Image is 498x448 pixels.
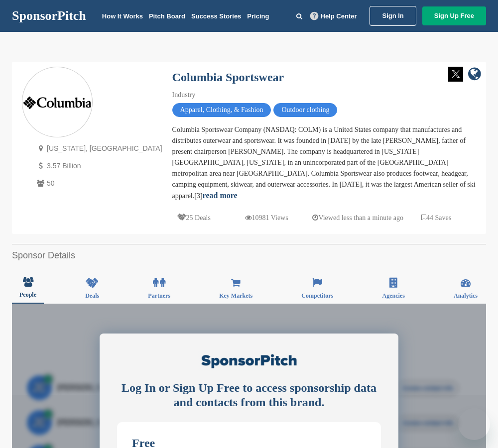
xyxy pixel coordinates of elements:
[22,96,92,110] img: Sponsorpitch & Columbia Sportswear
[19,292,36,298] span: People
[191,12,241,20] a: Success Stories
[149,12,185,20] a: Pitch Board
[273,103,337,117] span: Outdoor clothing
[172,90,476,101] div: Industry
[312,212,403,224] p: Viewed less than a minute ago
[172,71,284,84] a: Columbia Sportswear
[247,12,269,20] a: Pricing
[382,293,404,299] span: Agencies
[148,293,170,299] span: Partners
[421,212,451,224] p: 44 Saves
[12,249,486,262] h2: Sponsor Details
[448,67,463,82] img: Twitter white
[34,160,162,172] p: 3.57 Billion
[422,6,486,25] a: Sign Up Free
[219,293,252,299] span: Key Markets
[245,212,288,224] p: 10981 Views
[12,9,86,22] a: SponsorPitch
[308,10,359,22] a: Help Center
[34,177,162,190] p: 50
[301,293,333,299] span: Competitors
[102,12,143,20] a: How It Works
[458,408,490,440] iframe: Button to launch messaging window
[34,142,162,155] p: [US_STATE], [GEOGRAPHIC_DATA]
[454,293,478,299] span: Analytics
[172,103,271,117] span: Apparel, Clothing, & Fashion
[85,293,99,299] span: Deals
[468,67,481,83] a: company link
[117,381,381,410] div: Log In or Sign Up Free to access sponsorship data and contacts from this brand.
[177,212,211,224] p: 25 Deals
[203,191,238,200] a: read more
[172,124,476,202] div: Columbia Sportswear Company (NASDAQ: COLM) is a United States company that manufactures and distr...
[370,6,416,26] a: Sign In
